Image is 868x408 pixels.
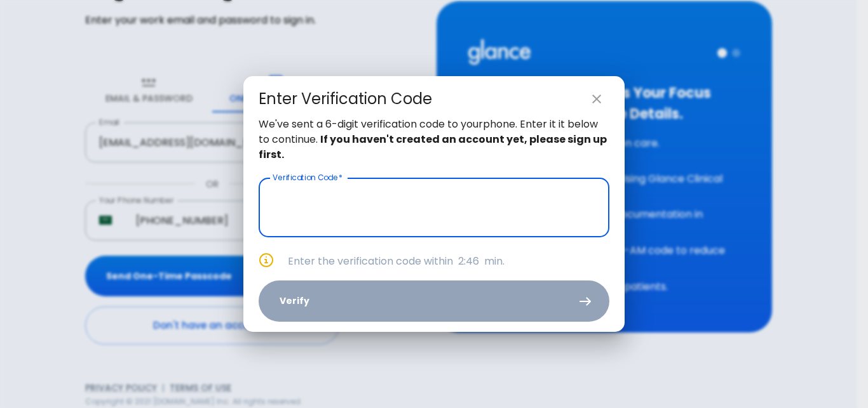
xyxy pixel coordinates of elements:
[259,132,607,162] strong: If you haven't created an account yet, please sign up first.
[259,117,609,162] p: We've sent a 6-digit verification code to your phone . Enter it it below to continue.
[584,86,609,112] button: close
[458,254,479,268] span: 2:46
[259,89,432,109] div: Enter Verification Code
[288,254,609,269] p: Enter the verification code within min.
